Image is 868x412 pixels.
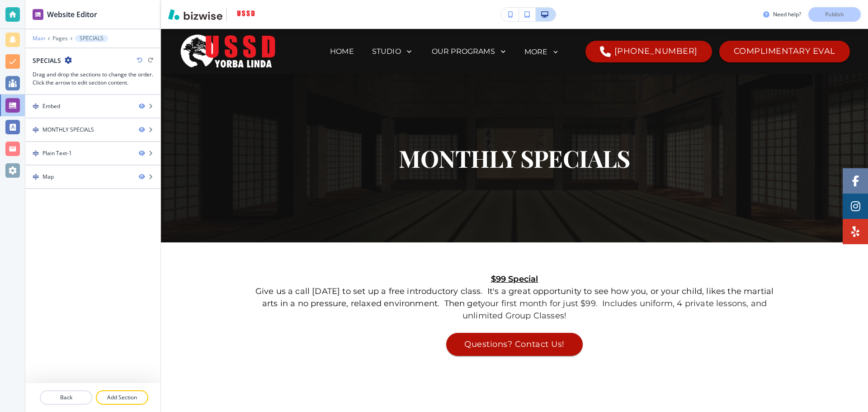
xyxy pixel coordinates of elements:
[33,35,45,42] button: Main
[33,150,39,156] img: Drag
[432,46,495,57] p: OUR PROGRAMS
[330,46,354,57] p: HOME
[179,33,277,69] img: Yorba Linda Martial Arts
[97,393,147,402] p: Add Section
[491,274,538,284] u: $99 Special
[42,126,94,134] div: MONTHLY SPECIALS
[42,149,72,157] div: Plain Text-1
[372,46,401,57] p: STUDIO
[80,35,104,42] p: SPECIALS
[843,194,868,219] a: Social media link to instagram account
[75,35,108,42] button: SPECIALS
[33,56,61,65] h2: SPECIALS
[524,44,571,58] div: MORE
[41,393,91,402] p: Back
[33,127,39,133] img: Drag
[33,103,39,109] img: Drag
[42,102,60,110] div: Embed
[33,9,43,20] img: editor icon
[843,168,868,194] a: Social media link to facebook account
[33,71,153,87] h3: Drag and drop the sections to change the order. Click the arrow to edit section content.
[250,285,779,322] p: your first month for just $99. Includes uniform, 4 private lessons, and unlimited Group Classes!
[33,174,39,180] img: Drag
[52,35,68,42] button: Pages
[25,95,160,118] div: DragEmbed
[96,390,148,405] button: Add Section
[399,143,630,174] h1: MONTHLY SPECIALS
[25,142,160,165] div: DragPlain Text-1
[47,9,97,20] h2: Website Editor
[773,10,801,19] h3: Need help?
[446,333,582,356] button: Questions? Contact Us!
[585,41,712,62] a: [PHONE_NUMBER]
[231,10,255,19] img: Your Logo
[40,390,92,405] button: Back
[42,173,54,181] div: Map
[843,219,868,244] a: Social media link to yelp account
[25,118,160,141] div: DragMONTHLY SPECIALS
[25,166,160,188] div: DragMap
[719,41,850,62] button: COMPLIMENTARY EVAL
[255,286,776,308] span: Give us a call [DATE] to set up a free introductory class. It's a great opportunity to see how yo...
[524,48,548,56] p: MORE
[168,9,222,20] img: Bizwise Logo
